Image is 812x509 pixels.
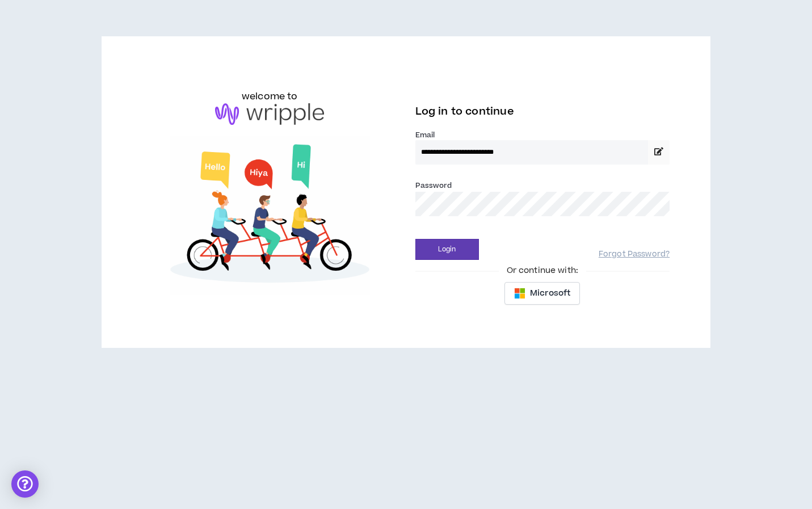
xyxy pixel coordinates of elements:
[504,282,580,305] button: Microsoft
[215,103,324,125] img: logo-brand.png
[11,470,39,498] div: Open Intercom Messenger
[415,239,479,260] button: Login
[415,180,452,191] label: Password
[242,90,298,103] h6: welcome to
[499,264,586,277] span: Or continue with:
[599,249,670,260] a: Forgot Password?
[142,136,397,295] img: Welcome to Wripple
[415,130,670,140] label: Email
[530,287,570,300] span: Microsoft
[415,104,514,119] span: Log in to continue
